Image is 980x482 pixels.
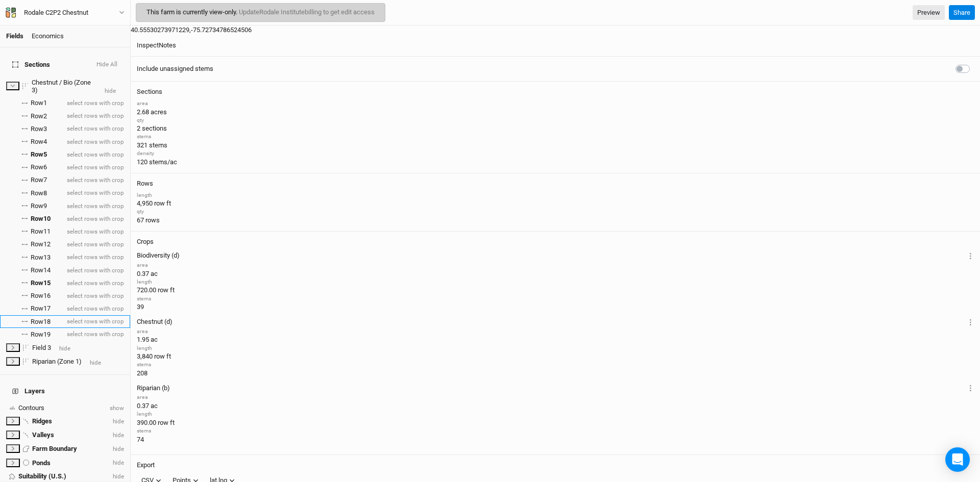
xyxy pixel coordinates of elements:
[65,99,124,107] span: select rows with crop
[149,158,177,166] span: stems/ac
[137,345,974,362] div: 3,840
[137,411,974,418] div: length
[31,99,47,107] span: Row 1
[65,215,124,222] span: select rows with crop
[154,199,171,207] span: row ft
[32,459,51,467] span: Ponds
[137,394,974,411] div: 0.37
[149,141,167,149] span: stems
[32,79,91,94] span: Chestnut / Bio (Zone 3)
[137,133,974,150] div: 321
[137,88,974,96] h4: Sections
[65,228,124,235] span: select rows with crop
[32,431,54,439] span: Valleys
[32,344,51,352] div: Field 3
[18,404,44,412] div: Contours
[949,5,975,20] button: Share
[137,192,974,209] div: 4,950
[111,432,124,439] span: hide
[31,163,47,171] span: Row 6
[137,180,974,188] h4: Rows
[137,295,974,303] div: stems
[31,202,47,210] span: Row 9
[31,266,51,274] span: Row 14
[158,419,175,426] span: row ft
[146,8,375,16] span: This farm is currently view-only.
[137,328,974,345] div: 1.95
[154,352,171,360] span: row ft
[967,316,974,327] button: Crop Usage
[65,176,124,184] span: select rows with crop
[65,112,124,119] span: select rows with crop
[967,382,974,394] button: Crop Usage
[137,262,974,269] div: area
[137,361,974,369] div: stems
[945,447,970,472] div: Open Intercom Messenger
[137,427,974,435] div: stems
[111,445,124,452] span: hide
[151,270,158,277] span: ac
[151,336,158,343] span: ac
[137,345,974,352] div: length
[137,278,974,295] div: 720.00
[32,358,82,366] div: Riparian (Zone 1)
[31,215,51,223] span: Row 10
[65,267,124,274] span: select rows with crop
[151,402,158,410] span: ac
[111,473,124,480] span: hide
[137,361,974,378] div: 208
[159,41,176,50] div: Notes
[137,192,974,199] div: length
[111,459,124,466] span: hide
[96,60,118,70] button: Hide All
[137,251,180,260] div: Biodiversity (d)
[137,278,974,286] div: length
[18,472,66,480] div: Suitability (U.S.)
[31,112,47,120] span: Row 2
[90,359,101,366] span: hide
[967,250,974,262] button: Crop Usage
[151,108,167,116] span: acres
[6,381,124,401] h4: Layers
[137,133,974,141] div: stems
[142,124,167,132] span: sections
[105,87,116,94] span: hide
[6,32,23,40] a: Fields
[31,305,51,313] span: Row 17
[59,345,70,352] span: hide
[31,150,47,159] span: Row 5
[137,238,154,246] h4: Crops
[137,117,974,124] div: qty
[65,189,124,196] span: select rows with crop
[65,241,124,248] span: select rows with crop
[32,79,96,94] div: Chestnut / Bio (Zone 3)
[31,331,51,339] span: Row 19
[24,8,88,18] div: Rodale C2P2 Chestnut
[32,417,52,425] span: Ridges
[31,227,51,236] span: Row 11
[158,286,175,294] span: row ft
[31,240,51,248] span: Row 12
[137,150,974,167] div: 120
[31,318,51,326] span: Row 18
[913,5,945,20] a: Preview
[32,445,77,452] span: Farm Boundary
[5,7,125,18] button: Rodale C2P2 Chestnut
[18,472,66,480] span: Suitability (U.S.)
[137,394,974,401] div: area
[65,138,124,145] span: select rows with crop
[111,418,124,425] span: hide
[31,279,51,287] span: Row 15
[65,292,124,299] span: select rows with crop
[65,151,124,158] span: select rows with crop
[137,117,974,134] div: 2
[31,176,47,184] span: Row 7
[32,358,82,365] span: Riparian (Zone 1)
[137,461,974,469] h4: Export
[137,427,974,444] div: 74
[65,253,124,261] span: select rows with crop
[137,328,974,336] div: area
